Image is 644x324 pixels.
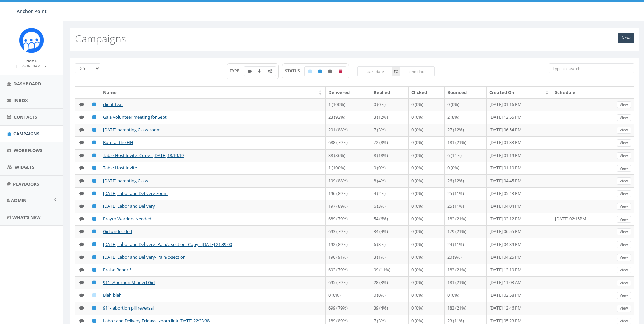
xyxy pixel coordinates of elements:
td: 34 (4%) [371,225,409,238]
td: [DATE] 12:55 PM [487,111,552,124]
th: Delivered [326,87,371,98]
td: 0 (0%) [371,162,409,174]
i: Draft [308,69,312,73]
td: [DATE] 06:55 PM [487,225,552,238]
td: 695 (79%) [326,276,371,289]
td: 0 (0%) [409,264,445,277]
td: 0 (0%) [409,251,445,264]
td: 54 (6%) [371,213,409,225]
label: Text SMS [244,66,255,76]
a: View [617,305,631,312]
td: 8 (4%) [371,174,409,187]
i: Published [92,140,96,145]
td: 0 (0%) [371,289,409,302]
i: Text SMS [79,229,84,234]
label: Published [315,66,325,76]
td: 7 (3%) [371,124,409,136]
i: Text SMS [79,268,84,272]
a: Labor and Delivery Fridays- zoom link [DATE] 22:23:38 [103,318,210,324]
td: 0 (0%) [409,149,445,162]
i: Text SMS [79,102,84,107]
td: 27 (12%) [445,124,487,136]
i: Text SMS [79,166,84,170]
td: 0 (0%) [445,162,487,174]
td: 38 (86%) [326,149,371,162]
a: [DATE] parenting Class-zoom [103,127,161,133]
td: 0 (0%) [409,187,445,200]
i: Text SMS [79,217,84,221]
th: Created On: activate to sort column ascending [487,87,552,98]
a: View [617,228,631,235]
input: end date [400,66,435,76]
td: 3 (12%) [371,111,409,124]
td: 688 (79%) [326,136,371,149]
a: View [617,216,631,223]
td: 0 (0%) [409,98,445,111]
td: 0 (0%) [409,289,445,302]
label: Draft [304,66,315,76]
td: 24 (11%) [445,238,487,251]
i: Unpublished [328,69,332,73]
i: Text SMS [79,242,84,247]
td: 0 (0%) [326,289,371,302]
td: 1 (100%) [326,98,371,111]
td: 0 (0%) [409,213,445,225]
td: 179 (21%) [445,225,487,238]
a: Gala volunteer meeting for Sept [103,114,167,120]
a: View [617,114,631,121]
td: 0 (0%) [409,111,445,124]
a: View [617,267,631,274]
td: [DATE] 01:16 PM [487,98,552,111]
td: 72 (8%) [371,136,409,149]
td: 25 (11%) [445,200,487,213]
td: 3 (1%) [371,251,409,264]
i: Ringless Voice Mail [258,69,261,73]
td: 8 (18%) [371,149,409,162]
i: Text SMS [79,255,84,259]
td: 199 (88%) [326,174,371,187]
a: [DATE] Labor and Delivery-zoom [103,190,168,196]
a: [DATE] Labor and Delivery [103,203,155,209]
td: [DATE] 04:25 PM [487,251,552,264]
span: to [392,66,400,76]
i: Text SMS [79,191,84,196]
span: Inbox [13,97,28,103]
a: Table Host Invite [103,165,137,171]
td: 20 (9%) [445,251,487,264]
td: 1 (100%) [326,162,371,174]
td: 689 (79%) [326,213,371,225]
a: View [617,190,631,197]
i: Published [92,319,96,323]
a: [DATE] parenting Class [103,177,148,184]
td: 0 (0%) [409,162,445,174]
i: Published [92,128,96,132]
td: [DATE] 02:12 PM [487,213,552,225]
td: [DATE] 12:19 PM [487,264,552,277]
td: 0 (0%) [409,124,445,136]
td: 0 (0%) [409,200,445,213]
td: 693 (79%) [326,225,371,238]
span: Admin [11,197,27,203]
td: [DATE] 04:04 PM [487,200,552,213]
label: Unpublished [325,66,335,76]
a: View [617,203,631,210]
td: 196 (91%) [326,251,371,264]
td: [DATE] 04:45 PM [487,174,552,187]
td: [DATE] 01:10 PM [487,162,552,174]
td: 39 (4%) [371,302,409,315]
a: Blah blah [103,292,122,298]
a: View [617,139,631,147]
a: View [617,241,631,248]
th: Name: activate to sort column ascending [100,87,326,98]
i: Published [92,204,96,208]
i: Text SMS [79,128,84,132]
a: 911- Abortion Minded Girl [103,279,155,285]
td: 182 (21%) [445,213,487,225]
i: Published [92,268,96,272]
i: Text SMS [79,153,84,158]
td: 6 (3%) [371,238,409,251]
i: Published [92,166,96,170]
a: View [617,127,631,134]
a: View [617,177,631,185]
i: Published [92,280,96,285]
